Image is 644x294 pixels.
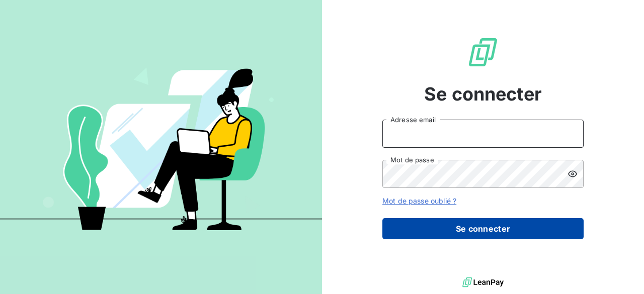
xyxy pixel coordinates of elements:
[382,120,584,148] input: placeholder
[382,197,456,205] a: Mot de passe oublié ?
[462,275,504,290] img: logo
[424,80,542,108] span: Se connecter
[382,218,584,239] button: Se connecter
[467,36,499,68] img: Logo LeanPay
